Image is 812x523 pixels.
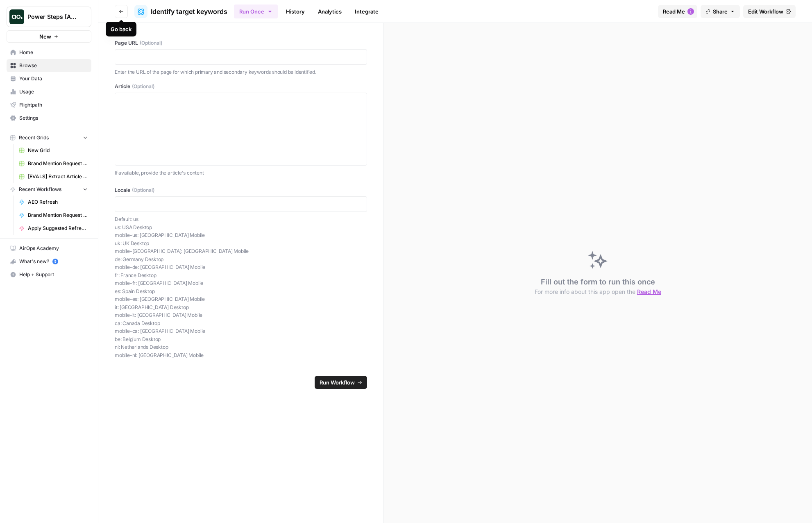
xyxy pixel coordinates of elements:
span: Help + Support [19,271,88,278]
button: New [7,30,91,43]
a: AEO Refresh [15,196,91,209]
span: [EVALS] Extract Article from URL Grid [28,173,88,180]
a: Brand Mention Request Generator [15,209,91,222]
span: New Grid [28,147,88,154]
span: Recent Workflows [19,186,61,193]
span: Apply Suggested Refresh Changes [28,225,88,232]
label: Page URL [115,39,367,47]
a: Brand Mention Request Generator Grid [15,157,91,170]
span: (Optional) [132,186,154,194]
img: Power Steps [Admin] Logo [9,9,24,24]
span: (Optional) [140,39,162,47]
a: Settings [7,111,91,125]
a: Home [7,46,91,59]
span: Your Data [19,75,88,82]
span: (Optional) [132,83,154,90]
span: Identify target keywords [151,7,227,16]
a: Edit Workflow [743,5,796,18]
div: Go back [111,25,132,33]
span: Home [19,49,88,56]
span: Power Steps [Admin] [27,13,77,21]
span: Browse [19,62,88,69]
span: AEO Refresh [28,198,88,206]
span: Edit Workflow [748,7,783,16]
div: What's new? [7,255,91,268]
p: Enter the URL of the page for which primary and secondary keywords should be identified. [115,68,367,76]
p: If available, provide the article's content [115,169,367,177]
button: Recent Workflows [7,183,91,196]
a: History [281,5,310,18]
span: Flightpath [19,101,88,109]
span: Brand Mention Request Generator Grid [28,160,88,167]
a: Your Data [7,72,91,85]
a: Analytics [313,5,347,18]
a: Browse [7,59,91,72]
span: AirOps Academy [19,245,88,252]
button: Workspace: Power Steps [Admin] [7,7,91,27]
button: Run Workflow [315,376,367,389]
a: Apply Suggested Refresh Changes [15,222,91,235]
a: Flightpath [7,98,91,111]
p: Default: us us: USA Desktop mobile-us: [GEOGRAPHIC_DATA] Mobile uk: UK Desktop mobile-[GEOGRAPHIC... [115,215,367,359]
a: Usage [7,85,91,98]
label: Locale [115,186,367,194]
span: Recent Grids [19,134,49,141]
button: For more info about this app open the Read Me [535,288,661,296]
a: [EVALS] Extract Article from URL Grid [15,170,91,183]
div: Fill out the form to run this once [535,276,661,296]
a: Integrate [350,5,383,18]
button: Read Me [658,5,697,18]
span: Read Me [663,7,685,16]
span: Usage [19,88,88,96]
span: Run Workflow [320,378,355,387]
span: Brand Mention Request Generator [28,211,88,219]
a: New Grid [15,144,91,157]
text: 5 [54,259,56,264]
span: Settings [19,114,88,122]
a: AirOps Academy [7,242,91,255]
a: 5 [52,259,58,264]
label: Article [115,83,367,90]
span: New [39,32,51,41]
a: Identify target keywords [134,5,227,18]
button: What's new? 5 [7,255,91,268]
button: Recent Grids [7,132,91,144]
span: Read Me [637,288,661,295]
button: Share [701,5,740,18]
button: Help + Support [7,268,91,281]
button: Run Once [234,5,278,18]
span: Share [713,7,728,16]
